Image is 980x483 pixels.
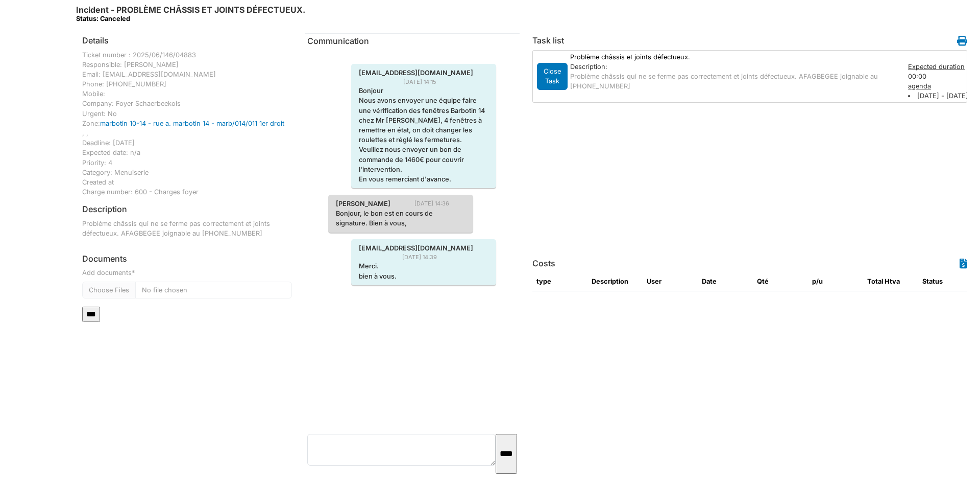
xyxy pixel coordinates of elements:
[359,86,488,184] p: Bonjour Nous avons envoyer une équipe faire une vérification des fenêtres Barbotin 14 chez Mr [PE...
[82,36,109,45] h6: Details
[414,199,457,208] span: [DATE] 14:36
[867,278,883,285] span: translation missing: en.total
[957,36,967,46] i: Work order
[328,199,398,209] span: [PERSON_NAME]
[351,68,481,78] span: [EMAIL_ADDRESS][DOMAIN_NAME]
[918,272,973,291] th: Status
[643,272,698,291] th: User
[537,70,568,81] a: Close Task
[544,67,561,85] span: translation missing: en.todo.action.close_task
[132,269,135,277] abbr: required
[76,15,305,22] div: Status: Canceled
[587,272,643,291] th: Description
[336,209,465,228] p: Bonjour, le bon est en cours de signature. Bien à vous,
[532,272,587,291] th: type
[402,253,445,262] span: [DATE] 14:39
[82,219,292,238] p: Problème châssis qui ne se ferme pas correctement et joints défectueux. AFAGBEGEE joignable au [P...
[307,36,369,46] span: translation missing: en.communication.communication
[753,272,808,291] th: Qté
[76,5,305,23] h6: Incident - PROBLÈME CHÂSSIS ET JOINTS DÉFECTUEUX.
[570,72,898,91] p: Problème châssis qui ne se ferme pas correctement et joints défectueux. AFAGBEGEE joignable au [P...
[532,259,555,268] h6: Costs
[100,120,284,127] a: marbotin 10-14 - rue a. marbotin 14 - marb/014/011 1er droit
[82,204,127,214] h6: Description
[82,268,135,278] label: Add documents
[570,62,898,72] div: Description:
[82,50,292,197] div: Ticket number : 2025/06/146/04883 Responsible: [PERSON_NAME] Email: [EMAIL_ADDRESS][DOMAIN_NAME] ...
[565,52,903,62] div: Problème châssis et joints défectueux.
[351,243,481,253] span: [EMAIL_ADDRESS][DOMAIN_NAME]
[808,272,863,291] th: p/u
[532,36,564,45] h6: Task list
[82,254,292,264] h6: Documents
[359,261,488,281] p: Merci. bien à vous.
[885,278,900,285] span: translation missing: en.HTVA
[698,272,753,291] th: Date
[403,78,444,86] span: [DATE] 14:15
